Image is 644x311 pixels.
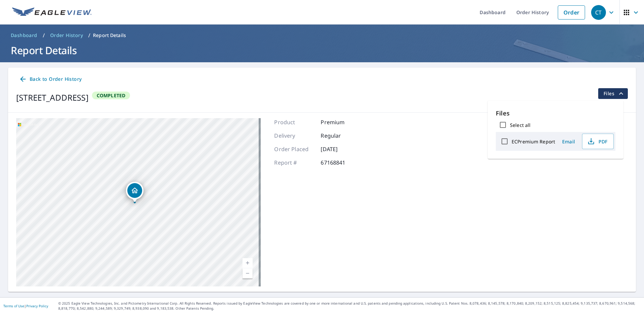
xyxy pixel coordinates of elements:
[93,32,126,39] p: Report Details
[8,30,636,41] nav: breadcrumb
[243,258,253,268] a: Current Level 19, Zoom In
[321,118,361,126] p: Premium
[93,92,130,99] span: Completed
[321,132,361,140] p: Regular
[586,137,608,145] span: PDF
[88,31,90,39] li: /
[558,136,579,147] button: Email
[3,304,48,308] p: |
[58,301,641,311] p: © 2025 Eagle View Technologies, Inc. and Pictometry International Corp. All Rights Reserved. Repo...
[8,43,636,57] h1: Report Details
[26,304,48,308] a: Privacy Policy
[591,5,606,20] div: CT
[11,32,37,39] span: Dashboard
[8,30,40,41] a: Dashboard
[558,5,585,20] a: Order
[496,109,615,118] p: Files
[510,122,530,128] label: Select all
[321,145,361,153] p: [DATE]
[16,73,84,85] a: Back to Order History
[274,145,315,153] p: Order Placed
[598,88,628,99] button: filesDropdownBtn-67168841
[50,32,83,39] span: Order History
[43,31,45,39] li: /
[47,30,86,41] a: Order History
[12,7,92,18] img: EV Logo
[274,132,315,140] p: Delivery
[582,134,614,149] button: PDF
[604,90,625,98] span: Files
[512,138,555,145] label: ECPremium Report
[243,268,253,278] a: Current Level 19, Zoom Out
[560,138,577,145] span: Email
[274,159,315,167] p: Report #
[19,75,82,83] span: Back to Order History
[274,118,315,126] p: Product
[126,182,143,203] div: Dropped pin, building 1, Residential property, 17015 Mulben Ct Richmond, TX 77407
[321,159,361,167] p: 67168841
[3,304,24,308] a: Terms of Use
[16,92,89,104] div: [STREET_ADDRESS]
